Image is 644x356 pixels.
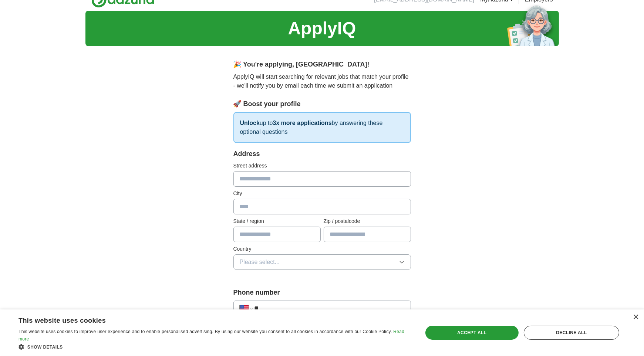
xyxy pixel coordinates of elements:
span: Please select... [240,258,280,267]
label: Phone number [233,288,411,298]
div: 🎉 You're applying , [GEOGRAPHIC_DATA] ! [233,60,411,69]
label: Zip / postalcode [324,217,411,225]
h1: ApplyIQ [288,15,356,42]
div: Close [633,315,638,320]
div: Show details [18,343,411,350]
div: Accept all [425,326,519,340]
label: State / region [233,217,321,225]
label: Country [233,245,411,253]
div: Address [233,149,411,159]
label: City [233,190,411,197]
span: This website uses cookies to improve user experience and to enable personalised advertising. By u... [18,329,392,334]
p: ApplyIQ will start searching for relevant jobs that match your profile - we'll notify you by emai... [233,72,411,90]
span: Show details [27,345,63,350]
p: up to by answering these optional questions [233,112,411,143]
label: Street address [233,162,411,170]
div: This website uses cookies [18,314,392,325]
strong: Unlock [240,120,260,126]
button: Please select... [233,254,411,270]
div: Decline all [524,326,619,340]
div: 🚀 Boost your profile [233,99,411,109]
strong: 3x more applications [273,120,331,126]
